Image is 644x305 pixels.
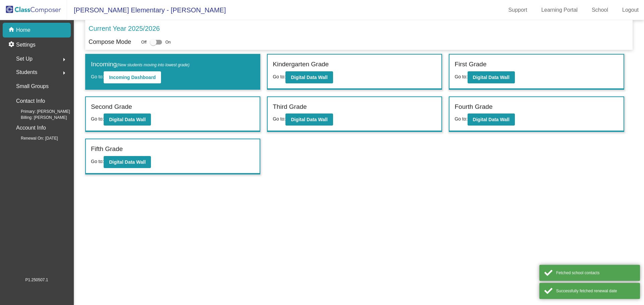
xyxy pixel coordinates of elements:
[109,159,146,165] b: Digital Data Wall
[109,117,146,122] b: Digital Data Wall
[91,74,104,79] span: Go to:
[454,60,486,69] label: First Grade
[454,102,492,112] label: Fourth Grade
[91,102,132,112] label: Second Grade
[285,71,333,83] button: Digital Data Wall
[67,5,226,15] span: [PERSON_NAME] Elementary - [PERSON_NAME]
[273,116,285,122] span: Go to:
[60,56,68,64] mat-icon: arrow_right
[117,63,190,67] span: (New students moving into lowest grade)
[91,60,190,69] label: Incoming
[454,74,467,79] span: Go to:
[165,39,171,45] span: On
[473,117,509,122] b: Digital Data Wall
[291,117,327,122] b: Digital Data Wall
[291,75,327,80] b: Digital Data Wall
[617,5,644,15] a: Logout
[141,39,147,45] span: Off
[109,75,156,80] b: Incoming Dashboard
[10,135,58,141] span: Renewal On: [DATE]
[8,41,16,49] mat-icon: settings
[273,60,329,69] label: Kindergarten Grade
[16,26,31,34] p: Home
[8,26,16,34] mat-icon: home
[104,156,151,168] button: Digital Data Wall
[10,108,70,115] span: Primary: [PERSON_NAME]
[16,41,36,49] p: Settings
[536,5,583,15] a: Learning Portal
[16,68,37,77] span: Students
[556,270,635,276] div: Fetched school contacts
[503,5,533,15] a: Support
[454,116,467,122] span: Go to:
[89,37,131,47] p: Compose Mode
[273,74,285,79] span: Go to:
[104,71,161,83] button: Incoming Dashboard
[16,96,45,106] p: Contact Info
[16,123,46,133] p: Account Info
[473,75,509,80] b: Digital Data Wall
[60,69,68,77] mat-icon: arrow_right
[556,288,635,294] div: Successfully fetched renewal date
[468,113,515,126] button: Digital Data Wall
[10,115,67,121] span: Billing: [PERSON_NAME]
[89,23,160,33] p: Current Year 2025/2026
[285,113,333,126] button: Digital Data Wall
[586,5,613,15] a: School
[468,71,515,83] button: Digital Data Wall
[16,54,33,64] span: Set Up
[91,159,104,164] span: Go to:
[104,113,151,126] button: Digital Data Wall
[273,102,307,112] label: Third Grade
[16,82,49,91] p: Small Groups
[91,144,123,154] label: Fifth Grade
[91,116,104,122] span: Go to:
